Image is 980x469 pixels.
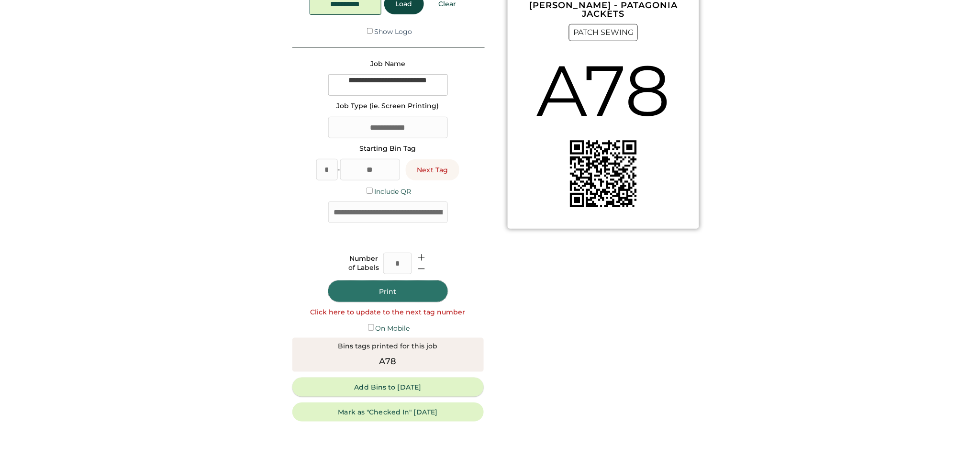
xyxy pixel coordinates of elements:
[513,1,693,18] div: [PERSON_NAME] - PATAGONIA JACKETS
[374,27,412,36] label: Show Logo
[376,324,410,333] label: On Mobile
[349,254,379,273] div: Number of Labels
[292,402,484,422] button: Mark as "Checked In" [DATE]
[311,308,466,317] div: Click here to update to the next tag number
[337,101,439,111] div: Job Type (ie. Screen Printing)
[338,342,438,351] div: Bins tags printed for this job
[406,159,460,180] button: Next Tag
[338,165,340,175] div: -
[536,41,670,140] div: A78
[569,24,638,41] div: PATCH SEWING
[360,144,416,154] div: Starting Bin Tag
[292,378,484,397] button: Add Bins to [DATE]
[374,187,411,196] label: Include QR
[370,59,405,69] div: Job Name
[328,280,448,302] button: Print
[379,355,397,368] div: A78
